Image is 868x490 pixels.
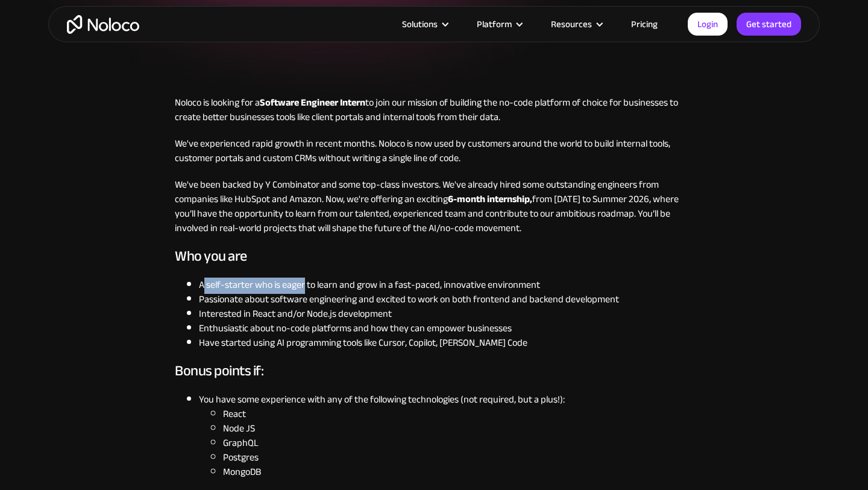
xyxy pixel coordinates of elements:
[175,177,693,235] p: We've been backed by Y Combinator and some top-class investors. We've already hired some outstand...
[199,278,693,292] li: A self-starter who is eager to learn and grow in a fast-paced, innovative environment
[223,421,693,436] li: Node JS
[223,436,693,450] li: GraphQL
[402,16,438,32] div: Solutions
[175,362,693,380] h3: Bonus points if:
[223,407,693,421] li: React
[175,247,693,266] h3: Who you are
[223,465,693,479] li: MongoDB
[616,16,673,32] a: Pricing
[688,13,728,36] a: Login
[223,450,693,465] li: Postgres
[175,136,693,165] p: We've experienced rapid growth in recent months. Noloco is now used by customers around the world...
[536,16,616,32] div: Resources
[387,16,462,32] div: Solutions
[462,16,536,32] div: Platform
[737,13,801,36] a: Get started
[448,190,532,208] strong: 6-month internship,
[199,321,693,336] li: Enthusiastic about no-code platforms and how they can empower businesses
[477,16,512,32] div: Platform
[199,307,693,321] li: Interested in React and/or Node.js development
[67,15,139,34] a: home
[260,94,365,112] strong: Software Engineer Intern
[175,95,693,124] p: Noloco is looking for a to join our mission of building the no-code platform of choice for busine...
[199,292,693,307] li: Passionate about software engineering and excited to work on both frontend and backend development
[551,16,592,32] div: Resources
[199,392,693,479] li: You have some experience with any of the following technologies (not required, but a plus!):
[199,336,693,350] li: Have started using AI programming tools like Cursor, Copilot, [PERSON_NAME] Code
